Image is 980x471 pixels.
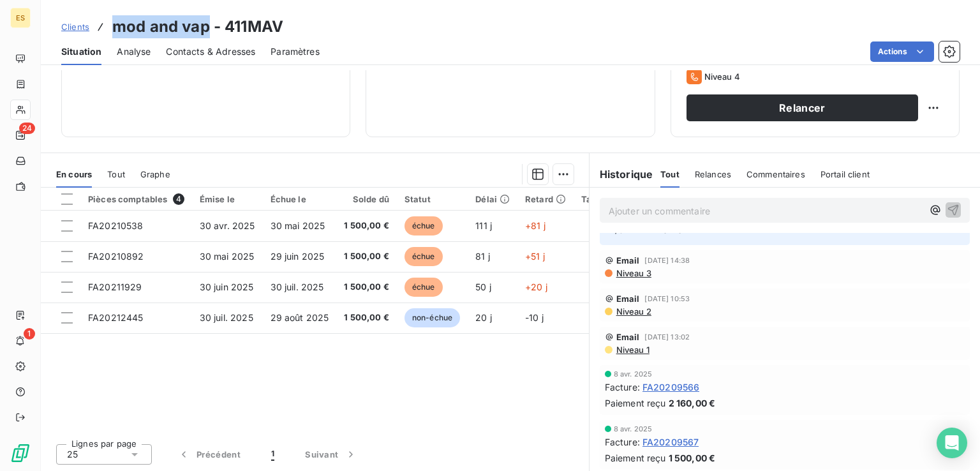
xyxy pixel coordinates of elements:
[695,169,731,179] span: Relances
[525,194,566,204] div: Retard
[605,396,666,410] span: Paiement reçu
[475,194,510,204] div: Délai
[271,194,329,204] div: Échue le
[615,306,651,317] span: Niveau 2
[344,281,389,294] span: 1 500,00 €
[581,194,644,204] div: Tag relance
[10,443,31,463] img: Logo LeanPay
[88,281,142,292] span: FA20211929
[475,281,491,292] span: 50 j
[19,123,35,134] span: 24
[271,281,324,292] span: 30 juil. 2025
[525,281,547,292] span: +20 j
[616,294,640,304] span: Email
[614,370,653,378] span: 8 avr. 2025
[61,22,89,32] span: Clients
[704,71,740,82] span: Niveau 4
[67,448,78,461] span: 25
[615,268,651,278] span: Niveau 3
[10,125,30,146] a: 24
[605,380,640,394] span: Facture :
[669,451,716,465] span: 1 500,00 €
[525,220,546,231] span: +81 j
[525,251,545,262] span: +51 j
[405,216,443,235] span: échue
[10,8,31,28] div: ES
[200,251,255,262] span: 30 mai 2025
[937,428,967,458] div: Open Intercom Messenger
[405,278,443,297] span: échue
[344,250,389,263] span: 1 500,00 €
[24,328,35,340] span: 1
[475,251,490,262] span: 81 j
[642,435,699,449] span: FA20209567
[344,220,389,232] span: 1 500,00 €
[405,247,443,266] span: échue
[200,312,253,323] span: 30 juil. 2025
[605,451,666,465] span: Paiement reçu
[344,194,389,204] div: Solde dû
[256,441,290,468] button: 1
[475,220,492,231] span: 111 j
[271,251,325,262] span: 29 juin 2025
[616,332,640,342] span: Email
[271,312,329,323] span: 29 août 2025
[820,169,870,179] span: Portail client
[200,194,255,204] div: Émise le
[607,224,739,235] span: 11/07 RELANCE CLIENT+TEAM
[61,45,101,58] span: Situation
[475,312,492,323] span: 20 j
[173,193,184,205] span: 4
[107,169,125,179] span: Tout
[525,312,544,323] span: -10 j
[88,193,184,205] div: Pièces comptables
[271,220,325,231] span: 30 mai 2025
[644,257,690,264] span: [DATE] 14:38
[88,312,144,323] span: FA20212445
[344,311,389,324] span: 1 500,00 €
[660,169,679,179] span: Tout
[405,194,460,204] div: Statut
[112,15,283,38] h3: mod and vap - 411MAV
[140,169,170,179] span: Graphe
[590,167,653,182] h6: Historique
[614,425,653,433] span: 8 avr. 2025
[56,169,92,179] span: En cours
[870,41,934,62] button: Actions
[616,255,640,265] span: Email
[644,333,690,341] span: [DATE] 13:02
[117,45,151,58] span: Analyse
[746,169,805,179] span: Commentaires
[669,396,716,410] span: 2 160,00 €
[162,441,256,468] button: Précédent
[605,435,640,449] span: Facture :
[88,251,144,262] span: FA20210892
[290,441,373,468] button: Suivant
[88,220,144,231] span: FA20210538
[642,380,700,394] span: FA20209566
[61,20,89,33] a: Clients
[615,345,650,355] span: Niveau 1
[166,45,255,58] span: Contacts & Adresses
[200,220,255,231] span: 30 avr. 2025
[644,295,690,303] span: [DATE] 10:53
[687,94,918,121] button: Relancer
[271,448,274,461] span: 1
[405,308,460,327] span: non-échue
[271,45,320,58] span: Paramètres
[200,281,254,292] span: 30 juin 2025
